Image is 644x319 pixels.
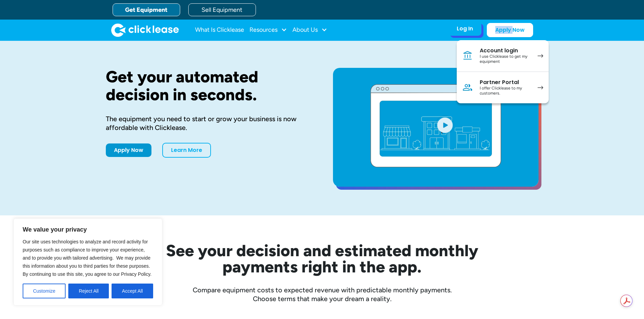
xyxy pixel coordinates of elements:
[249,23,287,37] div: Resources
[111,23,179,37] a: home
[480,54,531,64] div: I use Clicklease to get my equipment
[480,86,531,96] div: I offer Clicklease to my customers.
[436,115,454,134] img: Blue play button logo on a light blue circular background
[106,68,311,104] h1: Get your automated decision in seconds.
[457,25,473,32] div: Log In
[538,86,543,89] img: arrow
[23,225,153,234] p: We value your privacy
[480,47,531,54] div: Account login
[487,23,533,37] a: Apply Now
[14,218,162,305] div: We value your privacy
[457,40,549,103] nav: Log In
[23,239,151,277] span: Our site uses technologies to analyze and record activity for purposes such as compliance to impr...
[162,143,211,158] a: Learn More
[106,114,311,132] div: The equipment you need to start or grow your business is now affordable with Clicklease.
[462,82,473,93] img: Person icon
[112,284,153,298] button: Accept All
[333,68,539,187] a: open lightbox
[480,79,531,86] div: Partner Portal
[133,242,511,275] h2: See your decision and estimated monthly payments right in the app.
[292,23,327,37] div: About Us
[457,40,549,72] a: Account loginI use Clicklease to get my equipment
[195,23,244,37] a: What Is Clicklease
[106,143,151,157] a: Apply Now
[462,50,473,61] img: Bank icon
[23,284,66,298] button: Customize
[111,23,179,37] img: Clicklease logo
[68,284,109,298] button: Reject All
[538,54,543,58] img: arrow
[188,3,256,16] a: Sell Equipment
[113,3,180,16] a: Get Equipment
[457,72,549,103] a: Partner PortalI offer Clicklease to my customers.
[106,286,539,303] div: Compare equipment costs to expected revenue with predictable monthly payments. Choose terms that ...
